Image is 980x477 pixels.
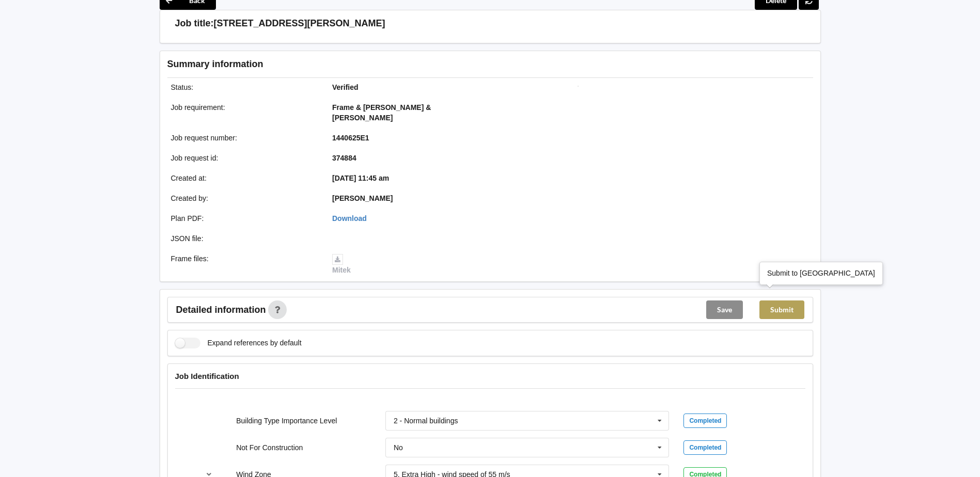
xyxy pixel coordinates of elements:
[394,444,403,451] div: No
[236,417,337,425] label: Building Type Importance Level
[167,58,648,70] h3: Summary information
[759,300,804,319] button: Submit
[164,193,325,203] div: Created by :
[683,440,727,455] div: Completed
[683,414,727,428] div: Completed
[164,133,325,143] div: Job request number :
[175,371,805,381] h4: Job Identification
[332,194,393,202] b: [PERSON_NAME]
[164,82,325,92] div: Status :
[332,134,369,142] b: 1440625E1
[164,213,325,224] div: Plan PDF :
[164,233,325,244] div: JSON file :
[332,103,431,122] b: Frame & [PERSON_NAME] & [PERSON_NAME]
[578,86,579,87] img: Job impression image thumbnail
[164,153,325,163] div: Job request id :
[175,338,302,348] label: Expand references by default
[164,102,325,123] div: Job requirement :
[394,417,458,424] div: 2 - Normal buildings
[332,214,367,222] a: Download
[332,255,351,274] a: Mitek
[176,305,266,314] span: Detailed information
[236,443,303,452] label: Not For Construction
[175,18,214,29] h3: Job title:
[332,154,356,162] b: 374884
[767,268,875,278] div: Submit to [GEOGRAPHIC_DATA]
[164,253,325,275] div: Frame files :
[332,174,389,182] b: [DATE] 11:45 am
[164,173,325,183] div: Created at :
[332,83,359,91] b: Verified
[214,18,385,29] h3: [STREET_ADDRESS][PERSON_NAME]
